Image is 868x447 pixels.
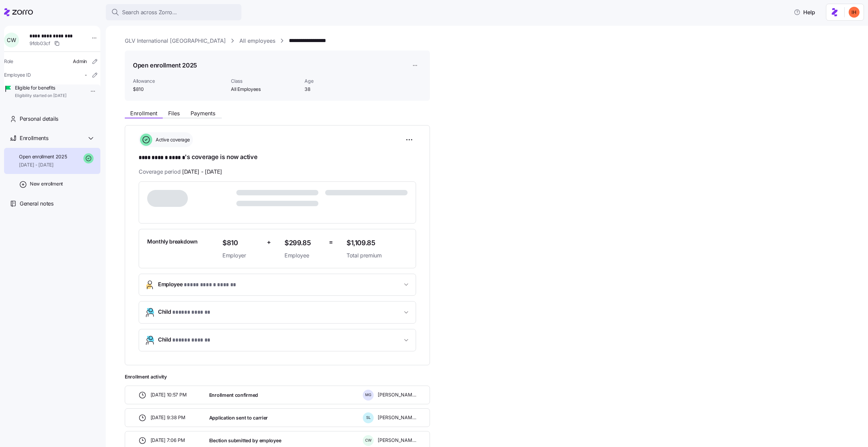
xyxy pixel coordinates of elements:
span: Employee [158,280,236,289]
span: Eligibility started on [DATE] [15,93,66,99]
span: [PERSON_NAME] [378,437,416,444]
span: [DATE] 9:38 PM [151,414,185,421]
span: Employee [284,251,323,260]
span: Role [4,58,13,65]
button: Search across Zorro... [106,4,241,20]
button: Help [788,5,821,19]
span: $1,109.85 [347,237,408,249]
span: - [85,72,87,78]
span: Files [168,111,180,116]
span: Child [158,308,210,317]
span: Application sent to carrier [209,414,268,421]
h1: 's coverage is now active [139,153,416,162]
span: Monthly breakdown [147,237,198,246]
span: New enrollment [30,180,63,187]
span: Employee ID [4,72,31,78]
span: Enrollment confirmed [209,392,258,399]
span: = [329,237,333,247]
span: C W [365,439,372,442]
span: [PERSON_NAME] [378,414,416,421]
span: Enrollment [130,111,157,116]
img: f3711480c2c985a33e19d88a07d4c111 [849,7,860,18]
span: Employer [222,251,261,260]
span: Coverage period [139,168,222,176]
span: $299.85 [284,237,323,249]
span: Child [158,335,210,345]
span: Enrollment activity [125,373,430,380]
span: Search across Zorro... [122,8,177,17]
span: Payments [191,111,215,116]
span: [DATE] 10:57 PM [151,391,187,398]
span: [DATE] - [DATE] [182,168,222,176]
span: Personal details [20,115,58,123]
span: Admin [73,58,87,65]
span: [PERSON_NAME] [378,391,416,398]
span: All Employees [231,86,299,93]
span: Age [304,78,373,84]
span: [DATE] - [DATE] [19,161,67,168]
span: General notes [20,199,54,208]
span: Enrollments [20,134,48,142]
span: Election submitted by employee [209,437,281,444]
span: Class [231,78,299,84]
span: Active coverage [154,136,190,143]
a: GLV International [GEOGRAPHIC_DATA] [125,37,226,45]
span: 9fdb03cf [29,40,50,47]
span: $810 [222,237,261,249]
a: All employees [239,37,275,45]
h1: Open enrollment 2025 [133,61,197,70]
span: Total premium [347,251,408,260]
span: [DATE] 7:06 PM [151,437,185,444]
span: Eligible for benefits [15,84,66,91]
span: $810 [133,86,225,93]
span: S L [366,416,371,420]
span: Open enrollment 2025 [19,153,67,160]
span: 38 [304,86,373,93]
span: Allowance [133,78,225,84]
span: C W [7,37,16,43]
span: M G [365,393,371,397]
span: Help [794,8,815,16]
span: + [267,237,271,247]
